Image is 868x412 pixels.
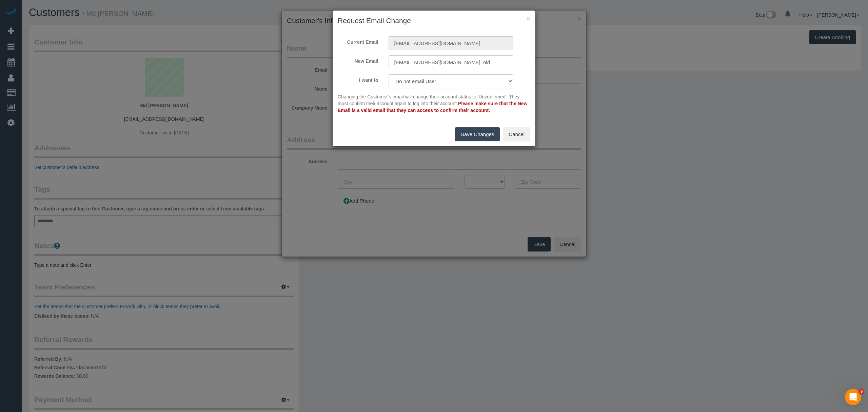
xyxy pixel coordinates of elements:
[845,389,861,405] iframe: Intercom live chat
[338,101,528,113] strong: Please make sure that the New Email is a valid email that they can access to confirm their account.
[333,36,383,45] label: Current Email
[526,15,530,22] button: ×
[503,127,530,142] button: Cancel
[333,11,535,146] sui-modal: Request Email Change
[333,74,383,83] label: I want to
[333,55,383,64] label: New Email
[859,389,864,394] span: 5
[338,93,530,114] p: Changing the Customer's email will change their account status to 'Unconfirmed'. They must confir...
[455,127,500,142] button: Save Changes
[338,16,530,26] h3: Request Email Change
